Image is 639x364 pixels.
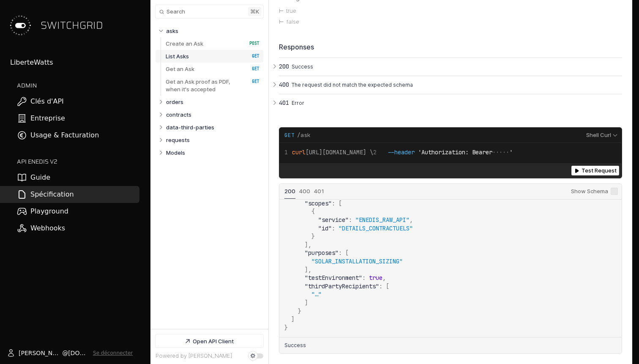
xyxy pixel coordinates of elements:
[279,16,622,27] li: false
[305,274,362,282] span: "testEnvironment"
[311,208,315,215] span: {
[166,27,178,35] p: asks
[386,282,389,290] span: [
[339,224,413,232] span: "DETAILS_CONTRACTUELS"
[10,57,139,68] div: LiberteWatts
[41,19,103,32] span: SWITCHGRID
[305,282,379,290] span: "thirdPartyRecipients"
[279,5,622,16] li: true
[410,216,413,224] span: ,
[248,7,261,16] kbd: ⌘ k
[362,274,366,282] span: :
[308,241,311,249] span: ,
[166,50,259,63] a: List Asks GET
[279,99,289,106] span: 401
[167,8,185,15] span: Search
[19,349,62,357] span: [PERSON_NAME].[PERSON_NAME]
[355,216,410,224] span: "ENEDIS_RAW_API"
[166,123,214,131] p: data-third-parties
[166,96,260,108] a: orders
[166,111,191,118] p: contracts
[166,146,260,159] a: Models
[166,98,183,106] p: orders
[305,200,332,207] span: "scopes"
[582,167,617,174] span: Test Request
[166,134,260,146] a: requests
[311,257,403,265] span: "SOLAR_INSTALLATION_SIZING"
[311,233,315,240] span: }
[382,274,386,282] span: ,
[166,37,259,50] a: Create an Ask POST
[243,66,259,72] span: GET
[332,200,335,207] span: :
[379,282,382,290] span: :
[243,41,259,47] span: POST
[279,183,622,354] div: Example Responses
[418,148,513,156] span: 'Authorization: Bearer '
[284,342,306,349] p: Success
[166,78,240,93] p: Get an Ask proof as PDF, when it's accepted
[243,79,259,85] span: GET
[284,148,373,156] span: [URL][DOMAIN_NAME] \
[314,188,324,194] span: 401
[166,65,194,73] p: Get an Ask
[369,274,382,282] span: true
[279,58,622,76] button: 200 Success
[166,40,203,47] p: Create an Ask
[299,188,310,194] span: 400
[292,99,620,107] p: Error
[284,131,295,139] span: GET
[279,42,622,52] div: Responses
[279,63,289,70] span: 200
[292,63,620,71] p: Success
[339,200,342,207] span: [
[339,249,342,257] span: :
[349,216,352,224] span: :
[250,353,255,359] div: Set dark mode
[166,136,190,144] p: requests
[166,149,185,156] p: Models
[150,21,268,329] nav: Table of contents for Api
[166,75,259,96] a: Get an Ask proof as PDF, when it's accepted GET
[166,121,260,134] a: data-third-parties
[298,307,301,315] span: }
[7,12,34,39] img: Switchgrid Logo
[166,63,259,75] a: Get an Ask GET
[305,266,308,274] span: ]
[291,315,295,323] span: ]
[279,76,622,94] button: 400 The request did not match the expected schema
[332,224,335,232] span: :
[292,81,620,89] p: The request did not match the expected schema
[284,324,288,331] span: }
[318,216,349,224] span: "service"
[279,81,289,88] span: 400
[93,350,133,356] button: Se déconnecter
[166,25,260,37] a: asks
[571,166,619,175] button: Test Request
[345,249,349,257] span: [
[571,184,618,199] label: Show Schema
[243,53,259,59] span: GET
[311,290,322,298] span: "…"
[17,157,139,166] h2: API ENEDIS v2
[305,249,339,257] span: "purposes"
[292,148,306,156] span: curl
[308,266,311,274] span: ,
[62,349,68,357] span: @
[297,131,311,139] span: /ask
[166,52,189,60] p: List Asks
[305,299,308,307] span: ]
[156,334,263,348] a: Open API Client
[305,241,308,249] span: ]
[388,148,415,156] span: --header
[279,94,622,112] button: 401 Error
[166,108,260,121] a: contracts
[156,353,232,359] a: Powered by [PERSON_NAME]
[68,349,90,357] span: [DOMAIN_NAME]
[17,81,139,90] h2: ADMIN
[284,188,295,194] span: 200
[318,224,332,232] span: "id"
